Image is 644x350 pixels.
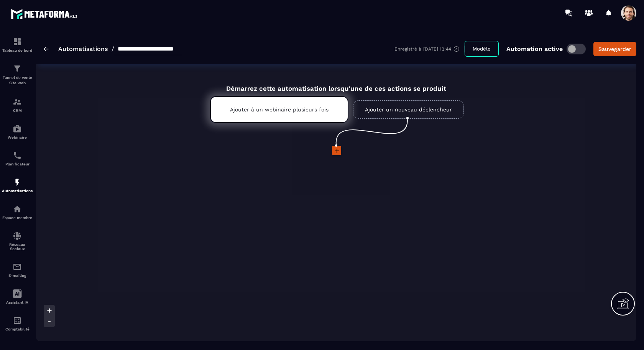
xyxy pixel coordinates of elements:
span: / [112,45,114,52]
img: automations [13,204,22,214]
a: schedulerschedulerPlanificateur [2,145,33,172]
p: Planificateur [2,162,33,166]
img: automations [13,178,22,187]
p: [DATE] 12:44 [423,46,451,52]
a: automationsautomationsEspace membre [2,199,33,226]
p: Assistant IA [2,300,33,304]
img: email [13,262,22,271]
p: Automatisations [2,189,33,193]
a: formationformationTunnel de vente Site web [2,58,33,92]
p: Webinaire [2,135,33,139]
button: Modèle [465,41,499,57]
div: Enregistré à [394,46,465,52]
a: automationsautomationsAutomatisations [2,172,33,199]
div: Démarrez cette automatisation lorsqu'une de ces actions se produit [191,76,481,92]
p: CRM [2,108,33,113]
img: arrow [44,47,49,51]
a: formationformationCRM [2,92,33,118]
img: automations [13,124,22,133]
a: emailemailE-mailing [2,257,33,283]
div: Sauvegarder [598,45,631,53]
p: Espace membre [2,216,33,220]
p: Comptabilité [2,327,33,331]
img: formation [13,97,22,106]
a: social-networksocial-networkRéseaux Sociaux [2,226,33,257]
a: Assistant IA [2,283,33,310]
p: Réseaux Sociaux [2,242,33,251]
p: Tableau de bord [2,48,33,52]
p: E-mailing [2,273,33,278]
img: logo [11,7,80,21]
p: Automation active [506,45,563,52]
a: formationformationTableau de bord [2,31,33,58]
p: Ajouter à un webinaire plusieurs fois [230,106,329,113]
img: accountant [13,316,22,325]
p: Tunnel de vente Site web [2,75,33,86]
img: social-network [13,231,22,240]
a: Ajouter un nouveau déclencheur [353,100,464,119]
a: automationsautomationsWebinaire [2,118,33,145]
a: Automatisations [58,45,108,52]
img: formation [13,37,22,46]
img: formation [13,64,22,73]
button: Sauvegarder [593,42,636,56]
img: scheduler [13,151,22,160]
a: accountantaccountantComptabilité [2,310,33,337]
